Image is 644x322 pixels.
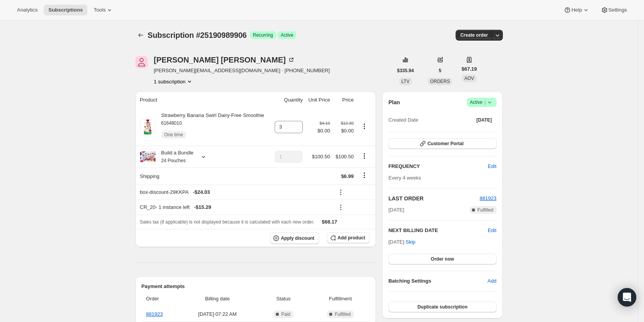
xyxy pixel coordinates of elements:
[434,65,446,76] button: 5
[480,195,496,202] button: 881923
[430,79,450,84] span: ORDERS
[193,188,210,196] span: - $24.03
[94,7,106,13] span: Tools
[388,302,496,312] button: Duplicate subscription
[271,92,305,108] th: Quantity
[161,120,182,126] small: 61648010
[319,121,330,125] small: $4.10
[48,7,83,13] span: Subscriptions
[327,232,370,243] button: Add product
[142,290,181,307] th: Order
[388,138,496,149] button: Customer Portal
[477,207,493,213] span: Fulfilled
[44,5,87,15] button: Subscriptions
[335,154,354,159] span: $100.50
[316,295,365,303] span: Fulfillment
[427,141,463,147] span: Customer Portal
[477,117,492,123] span: [DATE]
[388,206,404,214] span: [DATE]
[312,154,330,159] span: $100.50
[488,163,496,170] span: Edit
[155,112,265,142] div: Strawberry Banana Swirl Dairy-Free Smoothie
[281,311,290,317] span: Paid
[388,163,488,170] h2: FREQUENCY
[305,92,333,108] th: Unit Price
[183,295,251,303] span: Billing date
[472,115,497,125] button: [DATE]
[154,56,295,64] div: [PERSON_NAME] [PERSON_NAME]
[148,31,247,39] span: Subscription #25190989906
[456,30,492,41] button: Create order
[183,310,251,318] span: [DATE] · 07:22 AM
[154,78,193,85] button: Product actions
[135,168,271,185] th: Shipping
[89,5,118,15] button: Tools
[155,149,194,164] div: Build a Bundle
[460,32,488,38] span: Create order
[484,99,485,105] span: |
[559,5,594,15] button: Help
[140,119,155,135] img: product img
[417,304,467,310] span: Duplicate subscription
[281,32,294,38] span: Active
[161,158,186,163] small: 24 Pouches
[335,311,350,317] span: Fulfilled
[488,227,496,234] button: Edit
[253,32,273,38] span: Recurring
[140,219,314,225] span: Sales tax (if applicable) is not displayed because it is calculated with each new order.
[618,288,636,307] div: Open Intercom Messenger
[388,239,415,245] span: [DATE] ·
[487,277,496,285] span: Add
[140,203,330,211] div: CR_20 - 1 instance left
[388,227,488,234] h2: NEXT BILLING DATE
[146,311,163,317] a: 881923
[12,5,42,15] button: Analytics
[256,295,311,303] span: Status
[393,65,419,76] button: $335.94
[401,236,420,248] button: Skip
[270,232,319,244] button: Apply discount
[140,188,330,196] div: box-discount-29KKPA
[17,7,38,13] span: Analytics
[401,79,410,84] span: LTV
[322,219,337,225] span: $68.17
[596,5,632,15] button: Settings
[341,121,354,125] small: $12.30
[470,98,494,106] span: Active
[388,277,487,285] h6: Batching Settings
[135,92,271,108] th: Product
[335,127,354,135] span: $0.00
[154,67,330,75] span: [PERSON_NAME][EMAIL_ADDRESS][DOMAIN_NAME] · [PHONE_NUMBER]
[358,152,371,160] button: Product actions
[480,195,496,201] a: 881923
[194,203,211,211] span: - $15.29
[388,175,421,181] span: Every 4 weeks
[388,195,480,202] h2: LAST ORDER
[318,127,330,135] span: $0.00
[332,92,356,108] th: Price
[608,7,627,13] span: Settings
[281,235,314,241] span: Apply discount
[142,283,370,290] h2: Payment attempts
[135,56,148,68] span: Jessica McMillan
[571,7,582,13] span: Help
[388,254,496,264] button: Order now
[397,68,414,74] span: $335.94
[464,76,474,81] span: AOV
[439,68,441,74] span: 5
[341,173,354,179] span: $6.99
[388,98,400,106] h2: Plan
[483,275,501,287] button: Add
[358,122,371,130] button: Product actions
[483,160,501,173] button: Edit
[135,30,146,41] button: Subscriptions
[338,235,365,241] span: Add product
[406,238,415,246] span: Skip
[461,65,477,73] span: $67.19
[358,171,371,180] button: Shipping actions
[388,116,418,124] span: Created Date
[431,256,454,262] span: Order now
[164,132,183,138] span: One time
